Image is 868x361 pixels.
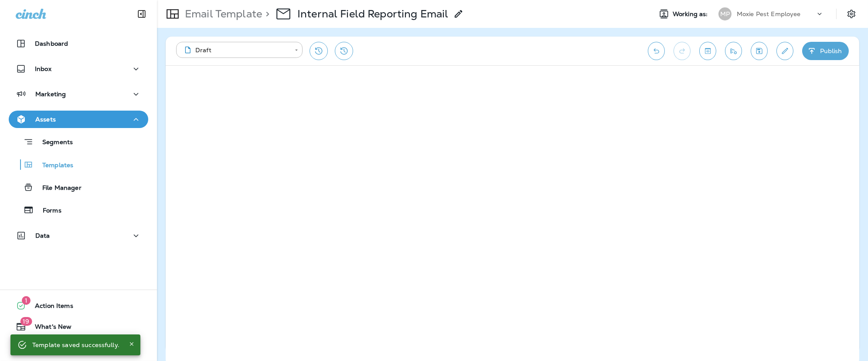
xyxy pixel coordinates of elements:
p: Email Template [181,7,262,20]
p: Templates [34,162,73,170]
p: Moxie Pest Employee [737,10,801,17]
p: Assets [35,116,56,123]
button: Publish [802,42,849,60]
button: View Changelog [335,42,353,60]
p: Segments [34,138,73,147]
button: Restore from previous version [310,42,328,60]
p: > [262,7,269,20]
p: Forms [34,207,61,215]
button: 1Action Items [9,297,148,314]
div: MP [718,7,732,20]
button: Segments [9,132,148,151]
button: Templates [9,155,148,174]
button: Forms [9,201,148,219]
button: Close [126,339,137,349]
p: Data [35,232,50,239]
span: 19 [20,317,32,326]
span: 1 [22,296,31,305]
button: Settings [844,6,859,22]
p: Dashboard [35,40,68,47]
button: Save [751,42,768,60]
button: Undo [648,42,665,60]
button: Edit details [776,42,793,60]
button: Toggle preview [699,42,716,60]
div: Template saved successfully. [32,337,119,353]
button: File Manager [9,178,148,196]
button: Send test email [725,42,742,60]
p: Internal Field Reporting Email [297,7,448,20]
button: 19What's New [9,318,148,335]
span: Action Items [26,302,73,313]
p: File Manager [34,184,82,192]
button: Dashboard [9,35,148,52]
span: Working as: [673,10,710,18]
button: Support [9,339,148,356]
p: Marketing [35,91,66,98]
button: Inbox [9,60,148,78]
div: Draft [182,46,289,54]
button: Data [9,227,148,244]
span: What's New [26,323,71,334]
button: Collapse Sidebar [129,5,154,23]
button: Marketing [9,85,148,103]
p: Inbox [35,65,51,72]
button: Assets [9,111,148,128]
